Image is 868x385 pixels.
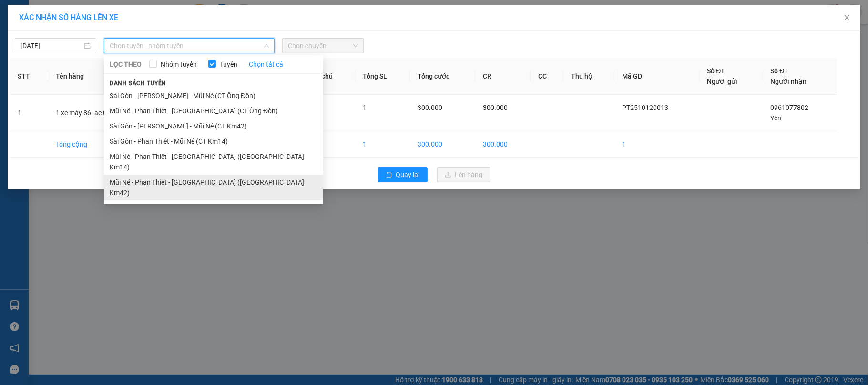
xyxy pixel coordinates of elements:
th: STT [10,58,48,95]
span: Yến [771,114,782,122]
span: Người nhận [771,78,807,85]
li: Sài Gòn - [PERSON_NAME] - Mũi Né (CT Ông Đồn) [104,88,323,103]
span: down [264,43,269,49]
td: 1 [10,95,48,131]
th: CR [475,58,531,95]
span: 300.000 [483,104,508,111]
a: Chọn tất cả [249,59,283,69]
span: Số ĐT [707,67,725,75]
th: Tổng cước [410,58,475,95]
td: 1 xe máy 86- ae 08811 [48,95,161,131]
li: Sài Gòn - Phan Thiết - Mũi Né (CT Km14) [104,134,323,149]
th: Ghi chú [302,58,355,95]
button: Close [834,5,860,31]
span: XÁC NHẬN SỐ HÀNG LÊN XE [19,13,118,22]
th: Tên hàng [48,58,161,95]
span: PT2510120013 [622,104,668,111]
span: Danh sách tuyến [104,79,172,88]
span: 1 [363,104,367,111]
span: Chọn tuyến - nhóm tuyến [110,39,269,53]
td: 300.000 [410,131,475,158]
span: LỌC THEO [110,59,142,69]
span: Người gửi [707,78,738,85]
span: Chọn chuyến [288,39,358,53]
span: 300.000 [418,104,442,111]
span: 0961077802 [771,104,809,111]
li: Sài Gòn - [PERSON_NAME] - Mũi Né (CT Km42) [104,118,323,134]
button: rollbackQuay lại [378,167,428,182]
li: Mũi Né - Phan Thiết - [GEOGRAPHIC_DATA] ([GEOGRAPHIC_DATA] Km42) [104,175,323,200]
th: Mã GD [614,58,700,95]
span: close [843,14,851,21]
th: Tổng SL [355,58,410,95]
th: CC [531,58,563,95]
td: 300.000 [475,131,531,158]
span: Quay lại [396,169,420,180]
span: rollback [386,171,392,179]
th: Thu hộ [563,58,614,95]
td: 1 [614,131,700,158]
td: 1 [355,131,410,158]
span: Nhóm tuyến [157,59,201,69]
span: Tuyến [216,59,241,69]
li: Mũi Né - Phan Thiết - [GEOGRAPHIC_DATA] ([GEOGRAPHIC_DATA] Km14) [104,149,323,175]
li: Mũi Né - Phan Thiết - [GEOGRAPHIC_DATA] (CT Ông Đồn) [104,103,323,118]
span: Số ĐT [771,67,789,75]
td: Tổng cộng [48,131,161,158]
input: 12/10/2025 [20,40,82,51]
button: uploadLên hàng [437,167,490,182]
